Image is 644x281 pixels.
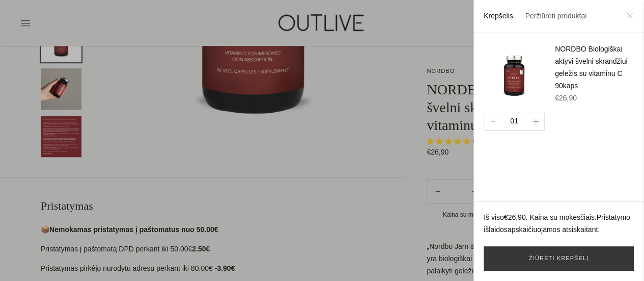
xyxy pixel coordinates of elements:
div: 01 [506,116,522,127]
a: Pristatymo išlaidos [484,213,630,234]
a: Žiūrėti krepšelį [484,246,634,271]
img: nordbo-iron-vitamin-c-outlive_200x.png [484,43,545,105]
a: NORDBO Biologiškai aktyvi švelni skrandžiui geležis su vitaminu C 90kaps [555,45,627,90]
a: Peržiūrėti produktai [525,12,586,20]
a: Krepšelis [484,12,513,20]
span: €26,90 [555,94,577,102]
p: Iš viso . Kaina su mokesčiais. apskaičiuojamos atsiskaitant. [484,212,634,236]
span: €26,90 [504,213,526,221]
